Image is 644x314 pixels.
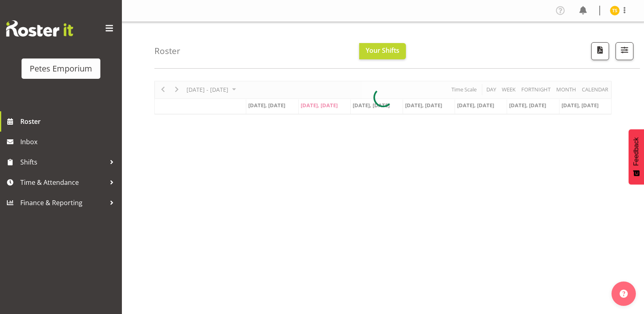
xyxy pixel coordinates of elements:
[20,136,118,148] span: Inbox
[359,43,406,59] button: Your Shifts
[20,156,106,168] span: Shifts
[610,6,620,15] img: tamara-straker11292.jpg
[30,63,92,75] div: Petes Emporium
[20,176,106,188] span: Time & Attendance
[20,115,118,128] span: Roster
[633,137,640,166] span: Feedback
[366,46,399,55] span: Your Shifts
[616,42,633,60] button: Filter Shifts
[620,290,628,298] img: help-xxl-2.png
[629,129,644,184] button: Feedback - Show survey
[591,42,609,60] button: Download a PDF of the roster according to the set date range.
[154,46,180,56] h4: Roster
[20,197,106,209] span: Finance & Reporting
[6,20,73,37] img: Rosterit website logo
